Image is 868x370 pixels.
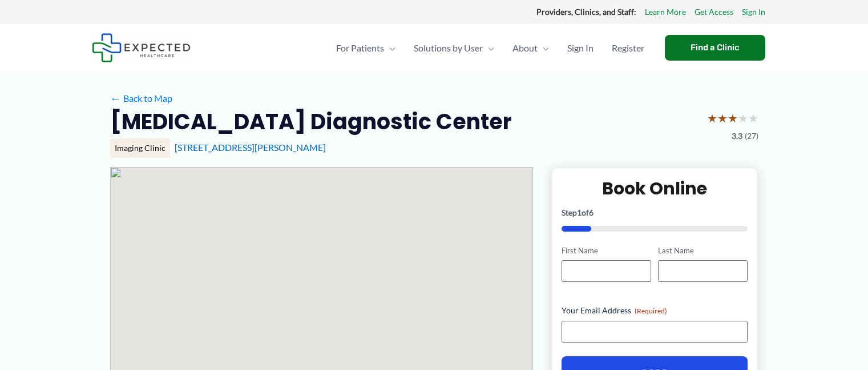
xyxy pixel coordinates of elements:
span: ★ [717,108,728,129]
span: Menu Toggle [538,28,549,68]
span: (Required) [635,307,667,315]
span: Sign In [567,28,594,68]
a: Find a Clinic [665,35,765,61]
span: About [512,28,538,68]
h2: [MEDICAL_DATA] Diagnostic Center [110,108,512,136]
span: Menu Toggle [483,28,494,68]
span: 1 [577,208,582,217]
img: Expected Healthcare Logo - side, dark font, small [92,33,191,62]
p: Step of [562,209,748,217]
a: For PatientsMenu Toggle [327,28,405,68]
span: 3.3 [732,129,742,144]
a: Register [603,28,653,68]
a: ←Back to Map [110,90,172,107]
span: Register [612,28,644,68]
label: Last Name [658,245,748,256]
span: 6 [589,208,594,217]
label: First Name [562,245,651,256]
a: AboutMenu Toggle [503,28,558,68]
span: For Patients [336,28,384,68]
a: Sign In [558,28,603,68]
div: Imaging Clinic [110,138,170,158]
span: ★ [748,108,758,129]
span: ← [110,93,121,104]
a: Solutions by UserMenu Toggle [405,28,503,68]
span: Solutions by User [414,28,483,68]
span: Menu Toggle [384,28,395,68]
nav: Primary Site Navigation [327,28,653,68]
span: ★ [738,108,748,129]
span: ★ [707,108,717,129]
h2: Book Online [562,177,748,200]
label: Your Email Address [562,305,748,316]
span: ★ [728,108,738,129]
span: (27) [745,129,758,144]
strong: Providers, Clinics, and Staff: [536,7,636,17]
a: Learn More [645,5,686,19]
a: Sign In [742,5,765,19]
a: Get Access [695,5,733,19]
a: [STREET_ADDRESS][PERSON_NAME] [175,142,326,153]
